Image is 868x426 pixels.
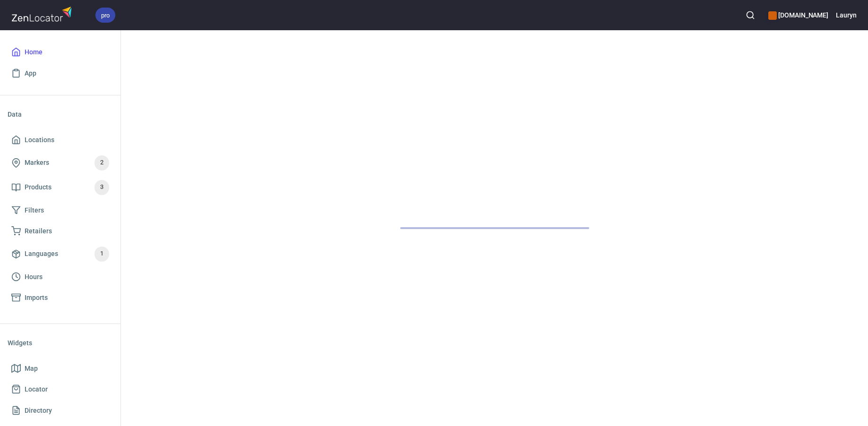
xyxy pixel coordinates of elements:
[8,379,113,400] a: Locator
[95,157,109,168] span: 2
[95,10,115,20] span: pro
[8,151,113,175] a: Markers2
[8,175,113,200] a: Products3
[836,5,857,26] button: Lauryn
[8,400,113,421] a: Directory
[8,129,113,151] a: Locations
[25,271,43,283] span: Hours
[25,157,49,169] span: Markers
[8,332,113,354] li: Widgets
[836,10,857,20] h6: Lauryn
[25,46,43,58] span: Home
[8,200,113,221] a: Filters
[11,4,75,24] img: zenlocator
[25,405,52,417] span: Directory
[8,63,113,84] a: App
[8,242,113,266] a: Languages1
[25,248,58,260] span: Languages
[25,383,48,395] span: Locator
[8,358,113,379] a: Map
[25,363,38,375] span: Map
[95,8,115,23] div: pro
[740,5,761,26] button: Search
[8,221,113,242] a: Retailers
[8,266,113,288] a: Hours
[95,182,109,193] span: 3
[25,204,44,216] span: Filters
[8,287,113,308] a: Imports
[25,225,52,237] span: Retailers
[8,42,113,63] a: Home
[25,68,36,79] span: App
[25,181,52,193] span: Products
[25,134,54,146] span: Locations
[768,10,828,20] h6: [DOMAIN_NAME]
[768,5,828,26] div: Manage your apps
[8,103,113,126] li: Data
[95,248,109,259] span: 1
[768,11,777,20] button: color-CE600E
[25,292,48,304] span: Imports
